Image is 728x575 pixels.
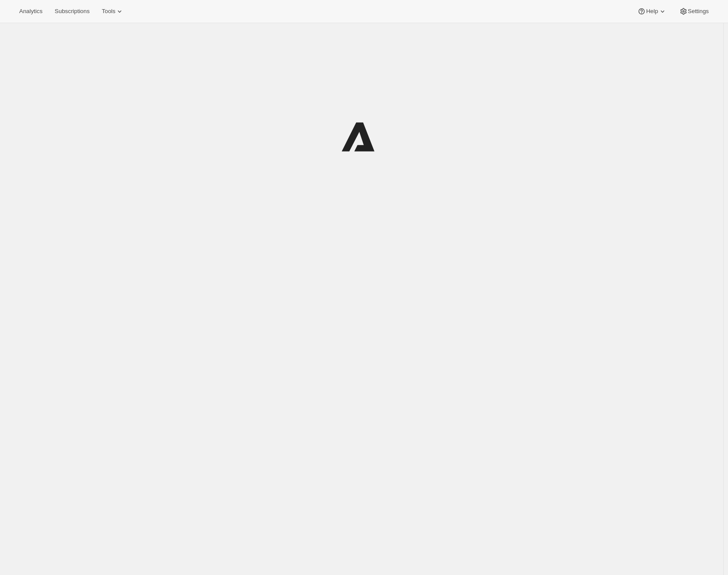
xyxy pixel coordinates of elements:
span: Tools [102,8,115,15]
button: Analytics [14,5,48,17]
span: Subscriptions [55,8,89,15]
span: Analytics [19,8,42,15]
button: Settings [674,5,714,17]
button: Help [632,5,672,17]
button: Subscriptions [49,5,95,17]
span: Help [646,8,658,15]
span: Settings [688,8,709,15]
button: Tools [96,5,129,17]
